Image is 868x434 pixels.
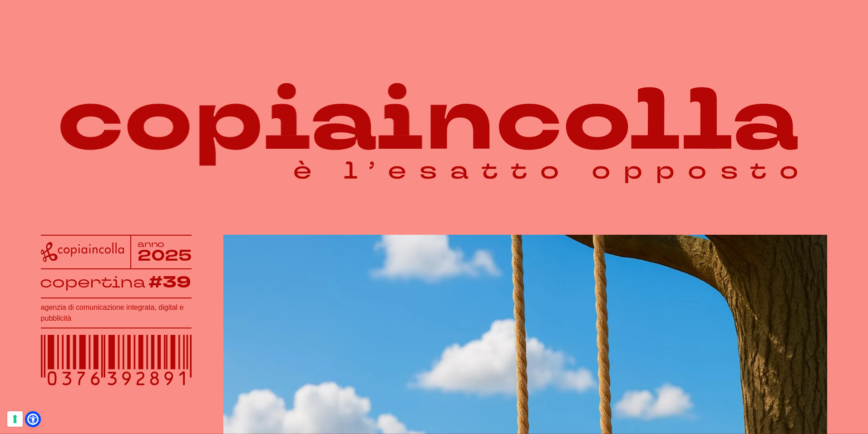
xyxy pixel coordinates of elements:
tspan: #39 [148,271,191,294]
tspan: anno [138,238,165,250]
tspan: copertina [40,272,145,293]
button: Le tue preferenze relative al consenso per le tecnologie di tracciamento [7,411,23,427]
tspan: 2025 [138,245,192,266]
h1: agenzia di comunicazione integrata, digital e pubblicità [41,302,192,324]
a: Open Accessibility Menu [27,414,39,425]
